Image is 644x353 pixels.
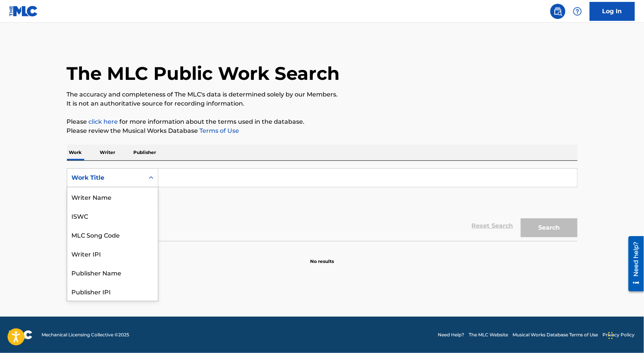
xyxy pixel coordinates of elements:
a: The MLC Website [469,331,508,338]
a: Need Help? [438,331,464,338]
span: Mechanical Licensing Collective © 2025 [42,331,129,338]
a: Musical Works Database Terms of Use [513,331,598,338]
form: Search Form [67,168,578,241]
a: Log In [590,2,635,21]
div: Help [570,4,585,19]
a: click here [89,118,118,125]
p: It is not an authoritative source for recording information. [67,99,578,108]
img: search [553,7,562,16]
div: Drag [608,324,613,347]
p: Work [67,145,84,160]
div: Publisher IPI [67,282,158,301]
div: Writer IPI [67,244,158,263]
div: ISWC [67,206,158,225]
div: MLC Song Code [67,225,158,244]
p: The accuracy and completeness of The MLC's data is determined solely by our Members. [67,90,578,99]
div: Work Title [72,173,140,182]
img: help [573,7,582,16]
a: Privacy Policy [603,331,635,338]
div: Publisher Name [67,263,158,282]
p: Please for more information about the terms used in the database. [67,117,578,126]
iframe: Resource Center [623,233,644,294]
div: Writer Name [67,187,158,206]
a: Public Search [550,4,565,19]
img: logo [9,330,32,339]
p: No results [310,249,334,265]
h1: The MLC Public Work Search [67,62,340,85]
a: Terms of Use [198,127,239,134]
p: Publisher [131,145,159,160]
iframe: Chat Widget [606,317,644,353]
p: Writer [98,145,118,160]
p: Please review the Musical Works Database [67,126,578,135]
img: MLC Logo [9,6,38,17]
